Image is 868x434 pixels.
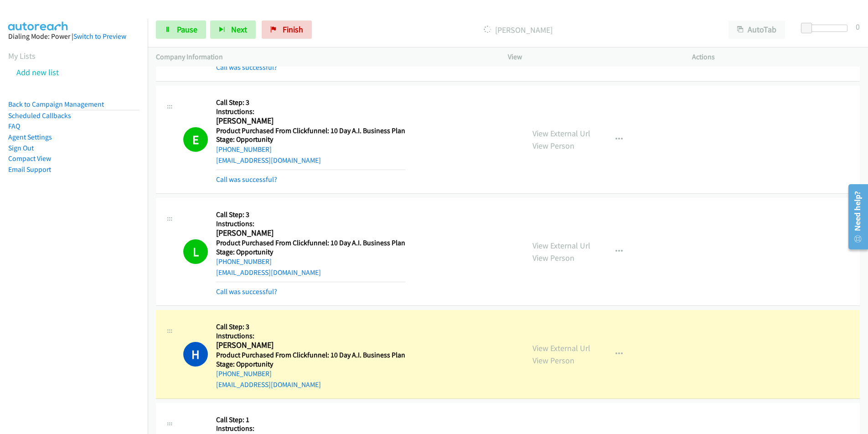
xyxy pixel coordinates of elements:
[324,24,712,36] p: [PERSON_NAME]
[8,154,51,163] a: Compact View
[262,21,312,39] a: Finish
[216,268,321,277] a: [EMAIL_ADDRESS][DOMAIN_NAME]
[216,126,405,135] h5: Product Purchased From Clickfunnel: 10 Day A.I. Business Plan
[532,240,590,251] a: View External Url
[216,322,405,331] h5: Call Step: 3
[231,24,247,35] span: Next
[216,145,272,154] a: [PHONE_NUMBER]
[210,21,256,39] button: Next
[183,127,208,152] h1: E
[216,360,405,369] h5: Stage: Opportunity
[216,424,405,433] h5: Instructions:
[8,122,20,130] a: FAQ
[532,140,574,151] a: View Person
[532,253,574,263] a: View Person
[806,25,847,32] div: Delay between calls (in seconds)
[216,63,277,72] a: Call was successful?
[856,21,860,33] div: 0
[216,248,405,257] h5: Stage: Opportunity
[216,257,272,266] a: [PHONE_NUMBER]
[283,24,303,35] span: Finish
[8,165,51,174] a: Email Support
[216,415,405,424] h5: Call Step: 1
[8,51,36,61] a: My Lists
[532,355,574,366] a: View Person
[216,331,405,341] h5: Instructions:
[216,287,277,296] a: Call was successful?
[183,342,208,367] h1: H
[177,24,197,35] span: Pause
[8,133,52,141] a: Agent Settings
[8,31,139,42] div: Dialing Mode: Power |
[216,369,272,378] a: [PHONE_NUMBER]
[216,351,405,360] h5: Product Purchased From Clickfunnel: 10 Day A.I. Business Plan
[216,210,405,219] h5: Call Step: 3
[216,107,405,116] h5: Instructions:
[216,228,402,238] h2: [PERSON_NAME]
[728,21,785,39] button: AutoTab
[216,340,402,351] h2: [PERSON_NAME]
[8,111,71,120] a: Scheduled Callbacks
[156,52,491,62] p: Company Information
[508,52,676,62] p: View
[216,156,321,165] a: [EMAIL_ADDRESS][DOMAIN_NAME]
[216,219,405,228] h5: Instructions:
[216,380,321,389] a: [EMAIL_ADDRESS][DOMAIN_NAME]
[842,181,868,253] iframe: Resource Center
[216,135,405,144] h5: Stage: Opportunity
[156,21,206,39] a: Pause
[532,343,590,353] a: View External Url
[692,52,860,62] p: Actions
[532,128,590,139] a: View External Url
[73,32,126,41] a: Switch to Preview
[8,144,34,152] a: Sign Out
[216,175,277,184] a: Call was successful?
[8,100,104,108] a: Back to Campaign Management
[16,67,59,77] a: Add new list
[216,98,405,107] h5: Call Step: 3
[183,239,208,264] h1: L
[216,238,405,248] h5: Product Purchased From Clickfunnel: 10 Day A.I. Business Plan
[216,116,402,126] h2: [PERSON_NAME]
